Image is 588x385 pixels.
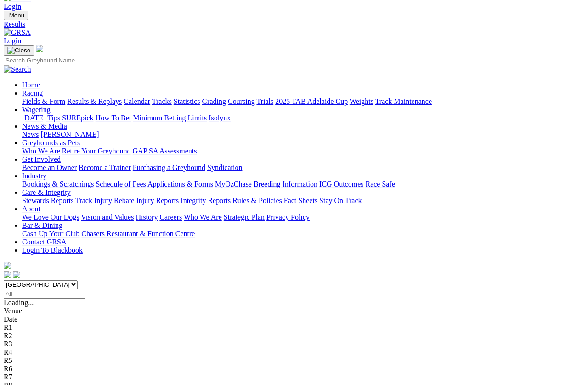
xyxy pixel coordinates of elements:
a: Track Maintenance [375,97,432,105]
div: Industry [22,180,584,188]
a: Racing [22,89,43,97]
a: Rules & Policies [232,197,282,204]
div: Greyhounds as Pets [22,147,584,155]
a: Bookings & Scratchings [22,180,94,188]
a: History [136,213,158,221]
div: Wagering [22,114,584,122]
a: 2025 TAB Adelaide Cup [275,97,348,105]
a: Breeding Information [254,180,317,188]
img: twitter.svg [13,271,20,278]
img: Search [4,65,31,74]
a: Who We Are [184,213,222,221]
a: Vision and Values [81,213,134,221]
a: Care & Integrity [22,188,71,196]
a: ICG Outcomes [319,180,363,188]
a: News & Media [22,122,67,130]
button: Toggle navigation [4,11,28,20]
img: logo-grsa-white.png [36,45,43,52]
a: Trials [256,97,273,105]
a: Results & Replays [67,97,122,105]
a: Home [22,81,40,89]
button: Toggle navigation [4,45,34,56]
a: Login To Blackbook [22,246,83,254]
a: Minimum Betting Limits [133,114,207,122]
a: Cash Up Your Club [22,230,79,238]
a: Tracks [152,97,172,105]
a: Login [4,37,21,45]
a: [PERSON_NAME] [40,130,99,138]
a: Track Injury Rebate [75,197,134,204]
span: Menu [9,12,24,19]
a: We Love Our Dogs [22,213,79,221]
div: R5 [4,357,584,365]
img: logo-grsa-white.png [4,262,11,269]
a: Login [4,2,21,10]
a: Fact Sheets [284,197,317,204]
div: Get Involved [22,164,584,172]
a: Become a Trainer [79,164,131,171]
a: Race Safe [365,180,395,188]
a: Weights [350,97,373,105]
a: Industry [22,172,46,180]
a: Become an Owner [22,164,77,171]
div: Bar & Dining [22,230,584,238]
a: Wagering [22,106,51,113]
a: Syndication [207,164,242,171]
a: Careers [159,213,182,221]
div: R7 [4,373,584,381]
input: Search [4,56,85,65]
div: Venue [4,307,584,315]
a: [DATE] Tips [22,114,60,122]
a: Purchasing a Greyhound [133,164,205,171]
span: Loading... [4,299,34,306]
div: R3 [4,340,584,348]
a: About [22,205,40,213]
a: Who We Are [22,147,60,155]
a: Get Involved [22,155,61,163]
a: Fields & Form [22,97,65,105]
a: Statistics [174,97,200,105]
a: Coursing [228,97,255,105]
a: Integrity Reports [181,197,231,204]
div: Racing [22,97,584,106]
a: Isolynx [209,114,231,122]
div: News & Media [22,130,584,139]
a: Chasers Restaurant & Function Centre [81,230,195,238]
img: facebook.svg [4,271,11,278]
div: R1 [4,323,584,332]
a: Contact GRSA [22,238,66,246]
div: R2 [4,332,584,340]
a: Bar & Dining [22,221,62,229]
a: Applications & Forms [147,180,213,188]
a: Greyhounds as Pets [22,139,80,147]
div: Date [4,315,584,323]
a: Stay On Track [319,197,362,204]
div: R4 [4,348,584,357]
a: Retire Your Greyhound [62,147,131,155]
a: Calendar [124,97,150,105]
a: Stewards Reports [22,197,73,204]
a: SUREpick [62,114,93,122]
div: About [22,213,584,221]
div: Care & Integrity [22,197,584,205]
a: News [22,130,39,138]
a: Results [4,20,584,28]
a: How To Bet [96,114,131,122]
a: MyOzChase [215,180,252,188]
a: Strategic Plan [224,213,265,221]
img: GRSA [4,28,31,37]
img: Close [7,47,30,54]
div: R6 [4,365,584,373]
a: Grading [202,97,226,105]
input: Select date [4,289,85,299]
a: Injury Reports [136,197,179,204]
a: Privacy Policy [266,213,310,221]
a: Schedule of Fees [96,180,146,188]
a: GAP SA Assessments [133,147,197,155]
